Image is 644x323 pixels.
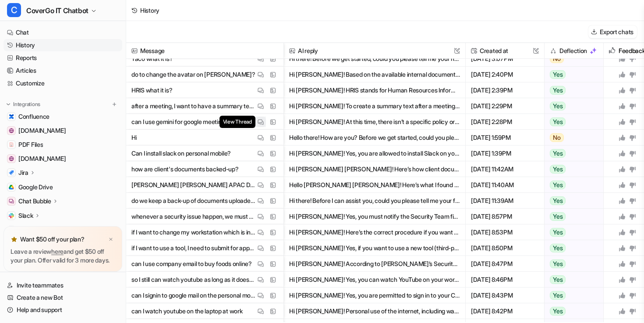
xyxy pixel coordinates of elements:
[289,82,460,98] button: Hi [PERSON_NAME]! HRIS stands for Human Resources Information System. • It’s a software platform ...
[131,303,243,319] p: can I watch youtube on the laptop at work
[14,284,21,291] button: Emoji picker
[469,98,541,114] span: [DATE] 2:29PM
[7,266,168,280] textarea: Message…
[545,224,598,240] button: Yes
[545,67,598,82] button: Yes
[13,101,40,108] p: Integrations
[545,256,598,272] button: Yes
[11,247,115,265] p: Leave a review and get $50 off your plan. Offer valid for 3 more days.
[550,275,566,284] span: Yes
[131,177,255,193] p: [PERSON_NAME] [PERSON_NAME] APAC Delivery
[545,240,598,256] button: Yes
[550,196,566,205] span: Yes
[4,26,122,39] a: Chat
[289,67,460,82] button: Hi [PERSON_NAME]! Based on the available internal documentation, there are currently no step-by-s...
[5,101,11,107] img: expand menu
[289,288,460,303] button: Hi [PERSON_NAME]! Yes, you are permitted to sign in to your CoverGo Google mail on your personal ...
[289,51,460,67] button: Hi there! Before we get started, could you please tell me your name (First Name + Last Name) and ...
[150,280,164,295] button: Send a message…
[469,256,541,272] span: [DATE] 8:47PM
[26,4,88,17] span: CoverGo IT Chatbot
[39,67,161,101] div: For more updates, please follow us on
[4,304,122,316] a: Help and support
[289,161,460,177] button: Hi [PERSON_NAME] [PERSON_NAME]! Here’s how client documents are backed up at CoverGo: - All clien...
[14,199,137,311] div: If you still can’t find it in your “searched files,” you can try another method by using the Add ...
[18,126,66,135] span: [DOMAIN_NAME]
[18,211,33,220] p: Slack
[131,130,137,146] p: Hi
[550,212,566,221] span: Yes
[550,307,566,316] span: Yes
[51,248,64,255] a: here
[131,272,255,288] p: so I still can watch youtube as long as it doesn't interfere my duties
[18,223,119,237] span: Explore all integrations
[289,256,460,272] button: Hi [PERSON_NAME]! According to [PERSON_NAME]’s Security Policies, company email accounts are stri...
[111,101,117,107] img: menu_add.svg
[545,209,598,224] button: Yes
[131,161,239,177] p: how are client's documents backed-up?
[46,93,72,100] a: LinkedIn
[545,82,598,98] button: Yes
[469,193,541,209] span: [DATE] 11:39AM
[289,303,460,319] button: Hi [PERSON_NAME]! Personal use of the internet, including watching YouTube, is permitted on your ...
[9,170,14,175] img: Jira
[545,98,598,114] button: Yes
[588,25,637,38] button: Export chats
[18,140,43,149] span: PDF Files
[131,193,255,209] p: do we keep a back-up of documents uploaded to our portals?
[131,67,255,82] p: do to change the avatar on [PERSON_NAME]?
[9,142,14,147] img: PDF Files
[545,193,598,209] button: Yes
[4,138,122,151] a: PDF FilesPDF Files
[469,146,541,161] span: [DATE] 1:39PM
[4,64,122,77] a: Articles
[550,228,566,237] span: Yes
[550,165,566,174] span: Yes
[4,39,122,51] a: History
[219,116,255,128] span: View Thread
[545,288,598,303] button: Yes
[545,177,598,193] button: Yes
[289,130,460,146] button: Hello there! How are you? Before we get started, could you please tell me your name (First Name +...
[131,51,173,67] p: Taco what it is?
[289,209,460,224] button: Hi [PERSON_NAME]! Yes, you must notify the Security Team first whenever a security issue happens....
[14,139,137,165] div: Hi [PERSON_NAME], Jumping in for Katelin here- ​
[131,288,255,303] p: can I signin to google mail on the personal mobile
[131,98,255,114] p: after a meeting, I want to have a summary text, how can I do?
[9,199,14,204] img: Chat Bubble
[550,133,564,142] span: No
[140,6,159,15] div: History
[550,149,566,158] span: Yes
[469,272,541,288] span: [DATE] 8:46PM
[154,4,170,19] div: Close
[289,224,460,240] button: Hi [PERSON_NAME]! Here’s the correct procedure if you want to change your workstation that has Se...
[9,114,14,119] img: Confluence
[42,4,61,11] h1: eesel
[469,161,541,177] span: [DATE] 11:42AM
[4,77,122,89] a: Customize
[4,224,122,236] a: Explore all integrations
[131,114,228,130] p: can I use gemini for google meeting?
[545,146,598,161] button: Yes
[131,224,255,240] p: if I want to change my workstation which is installed SentinelOne, I need to raise an uninstall t...
[4,291,122,304] a: Create a new Bot
[469,67,541,82] span: [DATE] 2:40PM
[18,154,66,163] span: [DOMAIN_NAME]
[131,240,255,256] p: if I want to use a tool, I need to submit for approval from finance, security. Then they will buy...
[131,82,173,98] p: HRIS what it is?
[469,303,541,319] span: [DATE] 8:42PM
[550,70,566,79] span: Yes
[9,185,14,190] img: Google Drive
[131,209,255,224] p: whenever a security issue happen, we must notify security team first right?
[18,183,53,192] span: Google Drive
[469,51,541,67] span: [DATE] 3:07PM
[469,82,541,98] span: [DATE] 2:39PM
[469,209,541,224] span: [DATE] 8:57PM
[9,128,14,133] img: support.atlassian.com
[550,86,566,95] span: Yes
[469,240,541,256] span: [DATE] 8:50PM
[550,181,566,189] span: Yes
[54,116,133,124] div: joined the conversation
[14,165,137,199] div: Could you please make sure the shared file is set to public? so it can be read by the integration. ​
[18,197,51,206] p: Chat Bubble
